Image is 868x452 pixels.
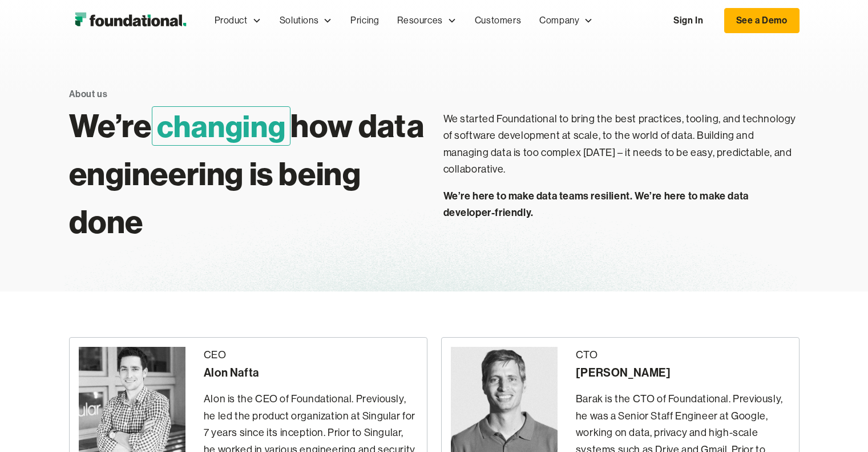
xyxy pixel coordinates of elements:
[215,13,248,28] div: Product
[152,106,291,146] span: changing
[204,347,418,364] div: CEO
[69,102,425,246] h1: We’re how data engineering is being done
[724,8,800,33] a: See a Demo
[388,2,465,39] div: Resources
[341,2,388,39] a: Pricing
[662,9,714,33] a: Sign In
[397,13,442,28] div: Resources
[69,9,192,32] a: home
[443,187,800,221] p: We’re here to make data teams resilient. We’re here to make data developer-friendly.
[539,13,579,28] div: Company
[443,111,800,178] p: We started Foundational to bring the best practices, tooling, and technology of software developm...
[271,2,341,39] div: Solutions
[530,2,602,39] div: Company
[205,2,271,39] div: Product
[69,87,108,102] div: About us
[576,347,790,364] div: CTO
[204,363,418,382] div: Alon Nafta
[280,13,318,28] div: Solutions
[69,9,192,32] img: Foundational Logo
[576,363,790,382] div: [PERSON_NAME]
[466,2,530,39] a: Customers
